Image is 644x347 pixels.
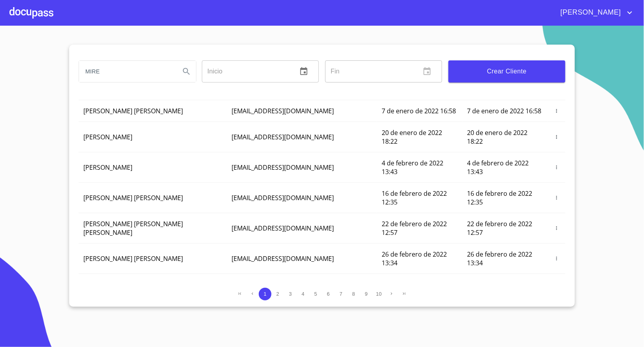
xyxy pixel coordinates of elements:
span: 3 [289,291,292,297]
span: [PERSON_NAME] [83,133,132,141]
button: 4 [297,288,309,300]
button: 8 [347,288,360,300]
button: 10 [373,288,385,300]
span: [EMAIL_ADDRESS][DOMAIN_NAME] [232,133,334,141]
span: [PERSON_NAME] [PERSON_NAME] [83,107,183,115]
span: 20 de enero de 2022 18:22 [382,128,442,146]
button: 9 [360,288,373,300]
span: 6 [327,291,330,297]
span: 22 de febrero de 2022 12:57 [382,219,447,237]
button: 6 [322,288,335,300]
span: [PERSON_NAME] [PERSON_NAME] [83,193,183,202]
span: 4 [301,291,304,297]
span: [EMAIL_ADDRESS][DOMAIN_NAME] [232,193,334,202]
span: [PERSON_NAME] [555,6,625,19]
span: 10 [376,291,382,297]
span: [EMAIL_ADDRESS][DOMAIN_NAME] [232,224,334,233]
span: 16 de febrero de 2022 12:35 [467,189,533,206]
button: 5 [309,288,322,300]
span: [PERSON_NAME] [PERSON_NAME] [83,280,183,289]
input: search [79,61,174,82]
button: 2 [271,288,284,300]
span: [PERSON_NAME] [83,163,132,172]
span: 16 de febrero de 2022 12:35 [382,189,447,206]
button: Search [177,62,196,81]
span: 7 de enero de 2022 16:58 [467,107,542,115]
button: account of current user [555,6,635,19]
span: 20 de enero de 2022 18:22 [467,128,528,146]
span: 7 de marzo de 2022 11:06 [467,280,543,289]
span: 9 [365,291,367,297]
span: [EMAIL_ADDRESS][DOMAIN_NAME] [232,254,334,263]
span: 7 de enero de 2022 16:58 [382,107,456,115]
span: [EMAIL_ADDRESS][DOMAIN_NAME] [232,280,334,289]
button: Crear Cliente [448,60,565,83]
span: 5 [314,291,317,297]
span: 2 [276,291,279,297]
span: 4 de febrero de 2022 13:43 [382,159,443,176]
span: 26 de febrero de 2022 13:34 [382,250,447,267]
button: 3 [284,288,297,300]
span: [PERSON_NAME] [PERSON_NAME] [83,254,183,263]
span: [PERSON_NAME] [PERSON_NAME] [PERSON_NAME] [83,219,183,237]
button: 1 [259,288,271,300]
span: 22 de febrero de 2022 12:57 [467,219,533,237]
span: 26 de febrero de 2022 13:34 [467,250,533,267]
span: 7 de marzo de 2022 11:06 [382,280,458,289]
span: 7 [339,291,342,297]
span: 4 de febrero de 2022 13:43 [467,159,529,176]
span: [EMAIL_ADDRESS][DOMAIN_NAME] [232,163,334,172]
span: 1 [264,291,266,297]
span: Crear Cliente [455,66,559,77]
span: 8 [352,291,355,297]
span: [EMAIL_ADDRESS][DOMAIN_NAME] [232,107,334,115]
button: 7 [335,288,347,300]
